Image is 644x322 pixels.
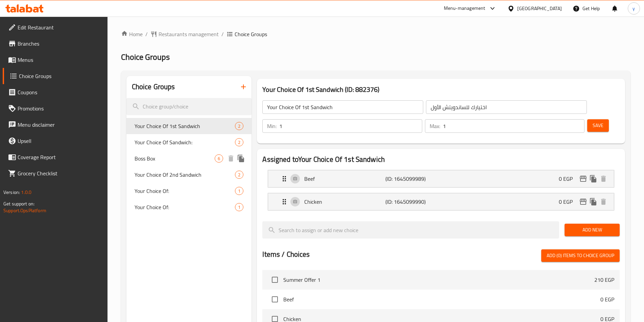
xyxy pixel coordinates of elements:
button: Save [587,119,609,132]
span: Summer Offer 1 [283,276,594,284]
span: Branches [18,40,102,48]
span: 2 [235,172,243,178]
input: search [126,98,252,115]
a: Home [121,30,143,38]
span: 1 [235,204,243,210]
p: Max: [430,122,440,130]
a: Promotions [3,100,108,117]
p: 0 EGP [559,198,578,206]
span: 1.0.0 [21,188,31,197]
p: 0 EGP [559,175,578,183]
button: duplicate [588,174,598,184]
button: delete [598,197,609,207]
div: Expand [268,170,614,187]
span: Choice Groups [121,49,170,65]
a: Grocery Checklist [3,165,108,181]
p: Chicken [304,198,385,206]
p: 0 EGP [600,295,614,303]
span: Select choice [268,292,282,306]
h2: Items / Choices [262,249,310,259]
button: edit [578,174,588,184]
button: edit [578,197,588,207]
div: Your Choice Of 2nd Sandwich2 [126,167,252,183]
span: Menus [18,56,102,64]
span: Choice Groups [235,30,267,38]
a: Menu disclaimer [3,117,108,133]
div: Choices [235,203,243,211]
p: 210 EGP [594,276,614,284]
div: Your Choice Of 1st Sandwich2 [126,118,252,134]
span: Menu disclaimer [18,121,102,129]
input: search [262,221,559,239]
span: Coupons [18,88,102,96]
a: Coupons [3,84,108,100]
span: Get support on: [3,199,34,208]
div: Choices [235,171,243,179]
p: (ID: 1645099990) [385,198,439,206]
a: Coverage Report [3,149,108,165]
span: Save [593,121,603,130]
a: Edit Restaurant [3,19,108,35]
a: Upsell [3,133,108,149]
li: Expand [262,190,620,213]
span: Your Choice Of Sandwich: [135,138,235,146]
div: Menu-management [444,4,485,13]
span: Your Choice Of: [135,203,235,211]
span: Add (0) items to choice group [547,251,614,260]
span: Coverage Report [18,153,102,161]
div: Expand [268,193,614,210]
span: 2 [235,123,243,129]
a: Menus [3,52,108,68]
span: Your Choice Of 1st Sandwich [135,122,235,130]
span: 1 [235,188,243,194]
p: (ID: 1645099989) [385,175,439,183]
span: Beef [283,295,600,303]
div: Choices [215,154,223,163]
span: Version: [3,188,20,197]
button: duplicate [236,153,246,164]
button: delete [598,174,609,184]
button: duplicate [588,197,598,207]
span: Boss Box [135,154,215,163]
li: / [145,30,148,38]
span: 2 [235,139,243,146]
span: Promotions [18,104,102,113]
p: Min: [267,122,277,130]
nav: breadcrumb [121,30,630,38]
div: Choices [235,138,243,146]
h2: Assigned to Your Choice Of 1st Sandwich [262,154,620,165]
div: Boss Box6deleteduplicate [126,150,252,167]
div: Choices [235,187,243,195]
li: Expand [262,167,620,190]
h2: Choice Groups [132,82,175,92]
div: Choices [235,122,243,130]
span: Your Choice Of: [135,187,235,195]
a: Branches [3,35,108,52]
span: Select choice [268,273,282,287]
p: Beef [304,175,385,183]
div: [GEOGRAPHIC_DATA] [517,5,562,12]
span: Grocery Checklist [18,169,102,177]
div: Your Choice Of:1 [126,199,252,215]
a: Support.OpsPlatform [3,206,46,215]
span: Add New [570,226,614,234]
a: Restaurants management [150,30,219,38]
span: y [633,5,635,12]
span: Your Choice Of 2nd Sandwich [135,171,235,179]
span: Restaurants management [159,30,219,38]
span: Choice Groups [19,72,102,80]
span: Edit Restaurant [18,23,102,31]
button: Add New [565,224,620,236]
button: Add (0) items to choice group [541,249,620,262]
div: Your Choice Of Sandwich:2 [126,134,252,150]
span: 6 [215,155,223,162]
div: Your Choice Of:1 [126,183,252,199]
button: delete [226,153,236,164]
span: Upsell [18,137,102,145]
li: / [221,30,224,38]
h3: Your Choice Of 1st Sandwich (ID: 882376) [262,84,620,95]
a: Choice Groups [3,68,108,84]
